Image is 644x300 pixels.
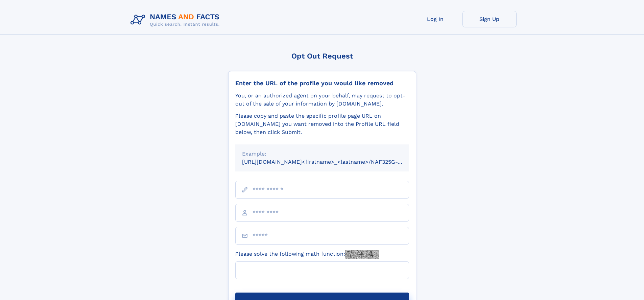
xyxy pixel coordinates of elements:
[242,159,422,165] small: [URL][DOMAIN_NAME]<firstname>_<lastname>/NAF325G-xxxxxxxx
[128,11,225,29] img: Logo Names and Facts
[228,52,416,60] div: Opt Out Request
[242,150,402,158] div: Example:
[235,92,409,108] div: You, or an authorized agent on your behalf, may request to opt-out of the sale of your informatio...
[235,250,379,259] label: Please solve the following math function:
[408,11,462,27] a: Log In
[235,79,409,87] div: Enter the URL of the profile you would like removed
[235,112,409,136] div: Please copy and paste the specific profile page URL on [DOMAIN_NAME] you want removed into the Pr...
[462,11,517,27] a: Sign Up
